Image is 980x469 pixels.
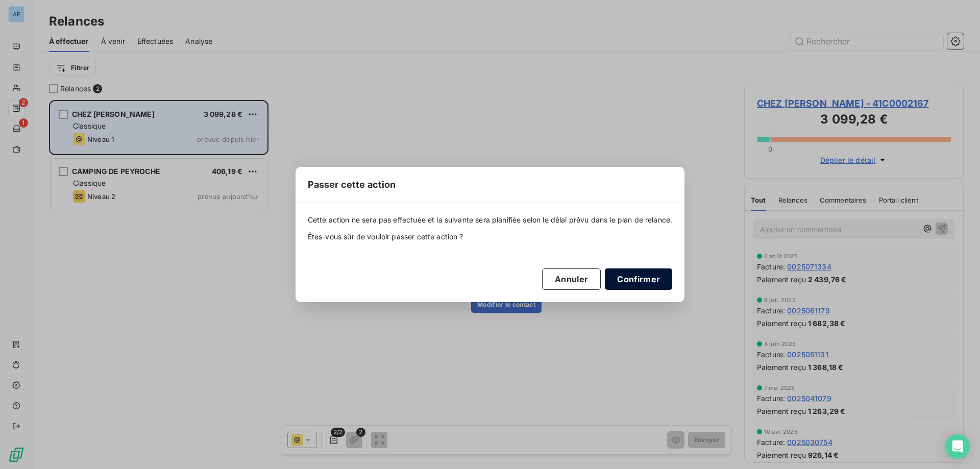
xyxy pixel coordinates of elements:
[542,268,601,290] button: Annuler
[308,215,673,225] span: Cette action ne sera pas effectuée et la suivante sera planifiée selon le délai prévu dans le pla...
[308,178,396,191] span: Passer cette action
[605,268,672,290] button: Confirmer
[308,232,673,242] span: Êtes-vous sûr de vouloir passer cette action ?
[945,434,970,459] div: Open Intercom Messenger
